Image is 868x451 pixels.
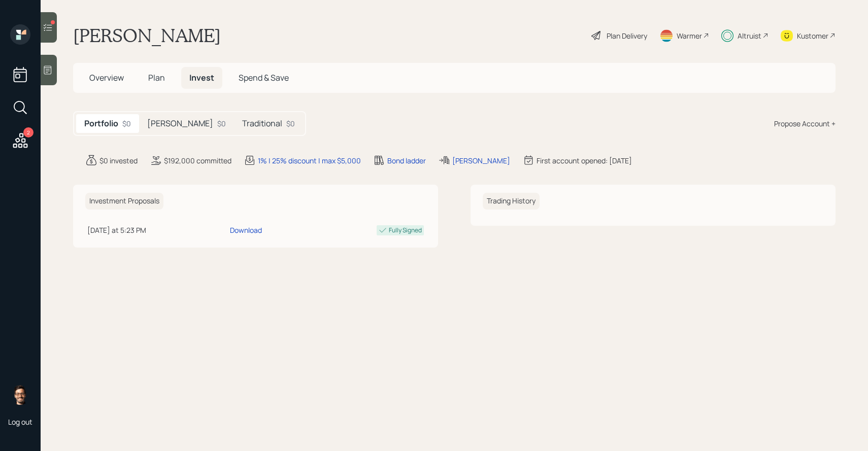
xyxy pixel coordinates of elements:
[85,193,163,210] h6: Investment Proposals
[607,30,647,41] div: Plan Delivery
[258,155,361,166] div: 1% | 25% discount | max $5,000
[73,24,221,47] h1: [PERSON_NAME]
[774,118,836,129] div: Propose Account +
[389,226,422,235] div: Fully Signed
[677,30,702,41] div: Warmer
[217,118,226,129] div: $0
[164,155,231,166] div: $192,000 committed
[738,30,761,41] div: Altruist
[89,72,124,83] span: Overview
[87,225,226,235] div: [DATE] at 5:23 PM
[242,119,282,128] h5: Traditional
[797,30,828,41] div: Kustomer
[122,118,131,129] div: $0
[286,118,295,129] div: $0
[10,385,30,405] img: sami-boghos-headshot.png
[8,417,32,427] div: Log out
[483,193,540,210] h6: Trading History
[452,155,510,166] div: [PERSON_NAME]
[230,225,262,235] div: Download
[147,119,213,128] h5: [PERSON_NAME]
[84,119,118,128] h5: Portfolio
[239,72,289,83] span: Spend & Save
[537,155,632,166] div: First account opened: [DATE]
[387,155,426,166] div: Bond ladder
[148,72,165,83] span: Plan
[99,155,138,166] div: $0 invested
[23,127,34,137] div: 2
[189,72,214,83] span: Invest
